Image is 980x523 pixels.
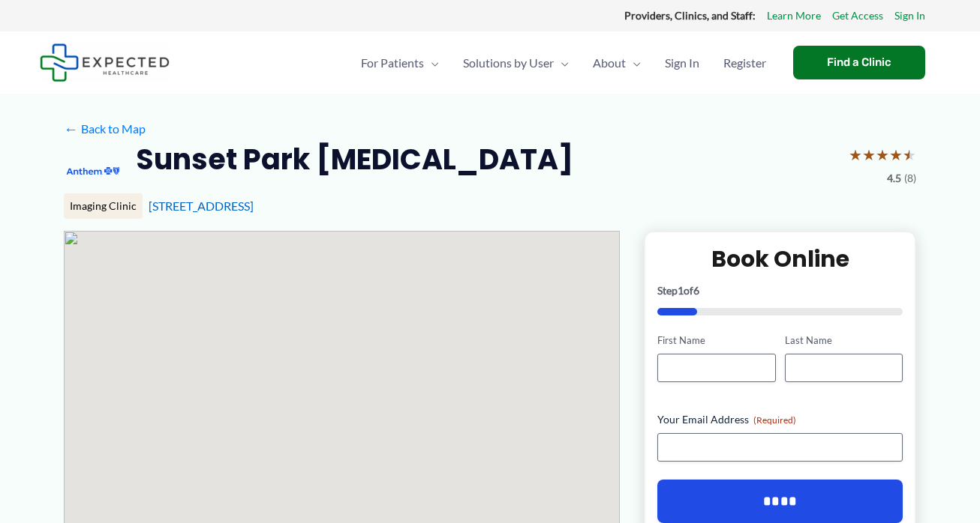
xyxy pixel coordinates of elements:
[894,6,925,25] a: Sign In
[785,333,903,348] label: Last Name
[349,37,451,89] a: For PatientsMenu Toggle
[849,141,862,169] span: ★
[723,37,766,89] span: Register
[451,37,581,89] a: Solutions by UserMenu Toggle
[753,414,796,426] span: (Required)
[624,9,756,22] strong: Providers, Clinics, and Staff:
[678,284,684,297] span: 1
[887,169,901,188] span: 4.5
[626,37,641,89] span: Menu Toggle
[463,37,554,89] span: Solutions by User
[581,37,653,89] a: AboutMenu Toggle
[64,193,143,219] div: Imaging Clinic
[876,141,889,169] span: ★
[554,37,569,89] span: Menu Toggle
[136,141,573,178] h2: Sunset Park [MEDICAL_DATA]
[64,121,78,136] span: ←
[149,199,254,213] a: [STREET_ADDRESS]
[657,412,903,427] label: Your Email Address
[349,37,778,89] nav: Primary Site Navigation
[793,46,925,79] a: Find a Clinic
[40,43,170,82] img: Expected Healthcare Logo - side, dark font, small
[657,333,775,348] label: First Name
[693,284,699,297] span: 6
[653,37,711,89] a: Sign In
[593,37,626,89] span: About
[361,37,424,89] span: For Patients
[424,37,439,89] span: Menu Toggle
[862,141,876,169] span: ★
[711,37,778,89] a: Register
[657,244,903,273] h2: Book Online
[767,6,821,25] a: Learn More
[904,169,916,188] span: (8)
[903,141,916,169] span: ★
[665,37,699,89] span: Sign In
[889,141,903,169] span: ★
[64,118,146,140] a: ←Back to Map
[657,285,903,296] p: Step of
[832,6,883,25] a: Get Access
